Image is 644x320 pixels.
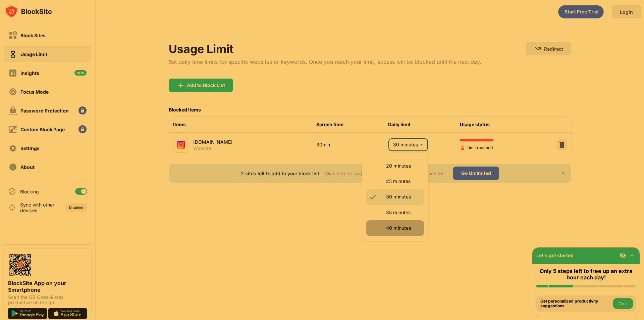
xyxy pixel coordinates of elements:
[386,178,420,185] p: 25 minutes
[386,162,420,170] p: 20 minutes
[386,209,420,216] p: 35 minutes
[386,193,420,200] p: 30 minutes
[386,240,420,247] p: 45 minutes
[386,224,420,232] p: 40 minutes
